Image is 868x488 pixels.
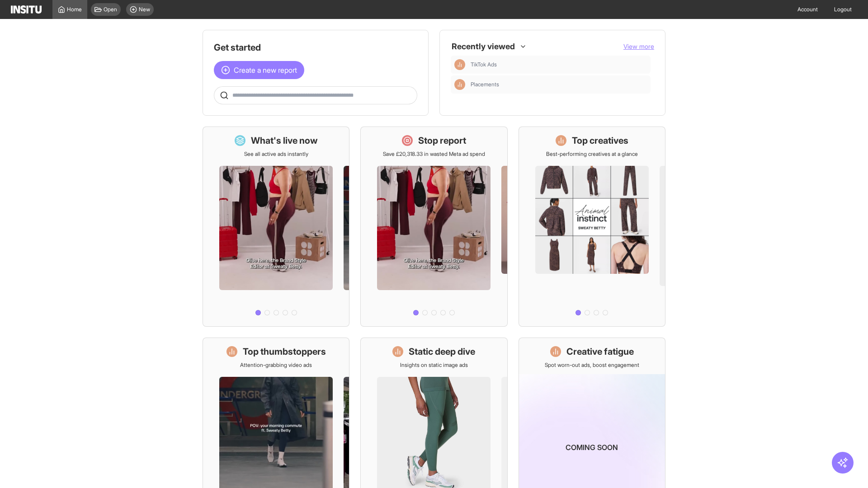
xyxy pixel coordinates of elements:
h1: Get started [214,41,417,54]
button: Create a new report [214,61,304,79]
span: Placements [471,81,499,88]
span: Open [104,6,117,13]
p: See all active ads instantly [244,150,308,158]
span: View more [623,42,654,50]
div: Insights [454,59,465,70]
span: Create a new report [234,65,297,75]
p: Save £20,318.33 in wasted Meta ad spend [383,150,485,158]
div: Insights [454,79,465,90]
span: Home [67,6,82,13]
h1: What's live now [251,134,318,147]
span: TikTok Ads [471,61,497,68]
a: Stop reportSave £20,318.33 in wasted Meta ad spend [360,127,507,327]
span: TikTok Ads [471,61,647,68]
button: View more [623,42,654,51]
h1: Top creatives [572,134,628,147]
p: Insights on static image ads [400,361,468,369]
p: Best-performing creatives at a glance [546,150,638,158]
a: What's live nowSee all active ads instantly [203,127,349,327]
p: Attention-grabbing video ads [240,361,312,369]
span: New [139,6,150,13]
h1: Top thumbstoppers [243,345,326,358]
h1: Stop report [418,134,466,147]
a: Top creativesBest-performing creatives at a glance [519,127,665,327]
span: Placements [471,81,647,88]
h1: Static deep dive [409,345,475,358]
img: Logo [11,5,42,14]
